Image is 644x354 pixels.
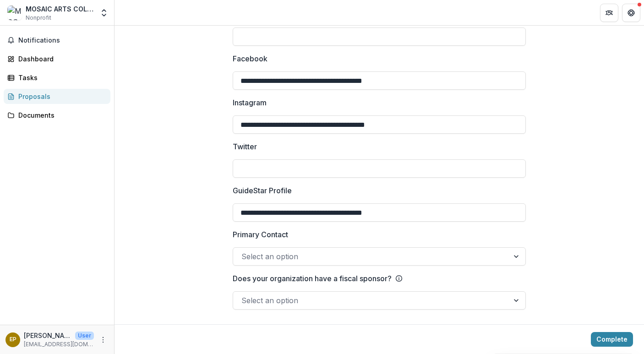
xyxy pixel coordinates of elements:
a: Proposals [4,89,110,104]
a: Documents [4,108,110,123]
div: Documents [18,110,103,120]
button: Get Help [622,4,640,22]
button: Complete [591,332,633,347]
div: Proposals [18,92,103,101]
button: Open entity switcher [98,4,110,22]
div: MOSAIC ARTS COLLECTIVE [26,4,94,14]
p: [EMAIL_ADDRESS][DOMAIN_NAME] [24,340,94,349]
button: Partners [600,4,618,22]
p: Primary Contact [233,229,288,240]
div: Elizabeth Pieroni [10,337,16,343]
img: MOSAIC ARTS COLLECTIVE [7,5,22,20]
p: Does your organization have a fiscal sponsor? [233,273,392,284]
p: Twitter [233,141,257,152]
span: Notifications [18,37,107,44]
button: Notifications [4,33,110,48]
p: Instagram [233,97,267,108]
button: More [98,334,109,345]
p: [PERSON_NAME] [24,331,71,340]
div: Dashboard [18,54,103,64]
div: Tasks [18,73,103,82]
a: Dashboard [4,51,110,66]
a: Tasks [4,70,110,85]
span: Nonprofit [26,14,51,22]
p: User [75,332,94,340]
p: GuideStar Profile [233,185,292,196]
p: Facebook [233,53,267,64]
